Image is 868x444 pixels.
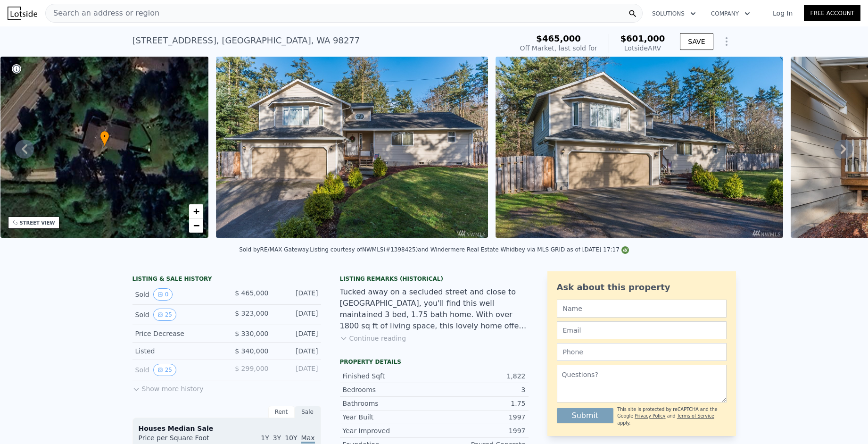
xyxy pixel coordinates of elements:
[153,288,173,301] button: View historical data
[617,406,726,427] div: This site is protected by reCAPTCHA and the Google and apply.
[434,371,526,381] div: 1,822
[139,424,315,433] div: Houses Median Sale
[235,289,268,297] span: $ 465,000
[677,413,714,419] a: Terms of Service
[343,399,434,408] div: Bathrooms
[276,288,318,301] div: [DATE]
[343,385,434,394] div: Bedrooms
[301,434,315,444] span: Max
[340,275,529,283] div: Listing Remarks (Historical)
[680,33,713,50] button: SAVE
[235,310,268,317] span: $ 323,000
[135,329,219,338] div: Price Decrease
[434,412,526,422] div: 1997
[557,321,727,339] input: Email
[520,43,597,53] div: Off Market, last sold for
[273,434,281,442] span: 3Y
[135,364,219,376] div: Sold
[804,5,860,21] a: Free Account
[100,131,109,147] div: •
[20,219,55,226] div: STREET VIEW
[268,406,295,418] div: Rent
[153,309,176,321] button: View historical data
[557,281,727,294] div: Ask about this property
[340,358,529,366] div: Property details
[100,132,109,141] span: •
[135,309,219,321] div: Sold
[239,246,310,253] div: Sold by RE/MAX Gateway .
[343,412,434,422] div: Year Built
[703,5,758,22] button: Company
[434,399,526,408] div: 1.75
[132,380,204,394] button: Show more history
[717,32,736,51] button: Show Options
[295,406,321,418] div: Sale
[285,434,297,442] span: 10Y
[310,246,629,253] div: Listing courtesy of NWMLS (#1398425) and Windermere Real Estate Whidbey via MLS GRID as of [DATE]...
[276,346,318,356] div: [DATE]
[557,343,727,361] input: Phone
[276,329,318,338] div: [DATE]
[153,364,176,376] button: View historical data
[621,246,629,254] img: NWMLS Logo
[761,8,804,18] a: Log In
[645,5,703,22] button: Solutions
[216,57,488,238] img: Sale: 149102742 Parcel: 98766231
[635,413,665,419] a: Privacy Policy
[8,7,37,20] img: Lotside
[189,204,203,218] a: Zoom in
[343,371,434,381] div: Finished Sqft
[434,385,526,394] div: 3
[343,426,434,436] div: Year Improved
[132,34,360,47] div: [STREET_ADDRESS] , [GEOGRAPHIC_DATA] , WA 98277
[193,205,199,217] span: +
[340,286,529,332] div: Tucked away on a secluded street and close to [GEOGRAPHIC_DATA], you'll find this well maintained...
[132,275,321,285] div: LISTING & SALE HISTORY
[276,309,318,321] div: [DATE]
[557,300,727,318] input: Name
[261,434,269,442] span: 1Y
[276,364,318,376] div: [DATE]
[536,34,581,43] span: $465,000
[340,334,406,343] button: Continue reading
[235,330,268,337] span: $ 330,000
[46,8,159,19] span: Search an address or region
[135,288,219,301] div: Sold
[620,34,665,43] span: $601,000
[496,57,783,238] img: Sale: 149102742 Parcel: 98766231
[135,346,219,356] div: Listed
[235,347,268,355] span: $ 340,000
[235,365,268,372] span: $ 299,000
[193,219,199,231] span: −
[434,426,526,436] div: 1997
[557,408,614,423] button: Submit
[620,43,665,53] div: Lotside ARV
[189,218,203,233] a: Zoom out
